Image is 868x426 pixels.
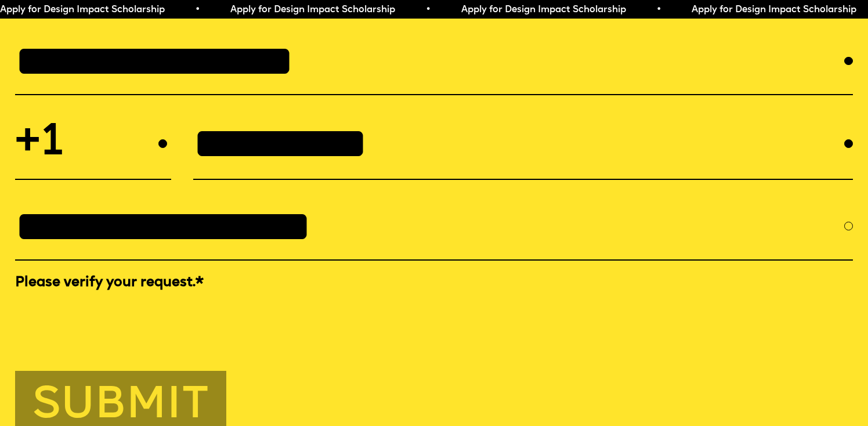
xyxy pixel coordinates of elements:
span: • [656,5,661,15]
span: • [194,5,200,15]
iframe: reCAPTCHA [15,295,191,341]
label: Please verify your request. [15,273,853,293]
span: • [425,5,431,15]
